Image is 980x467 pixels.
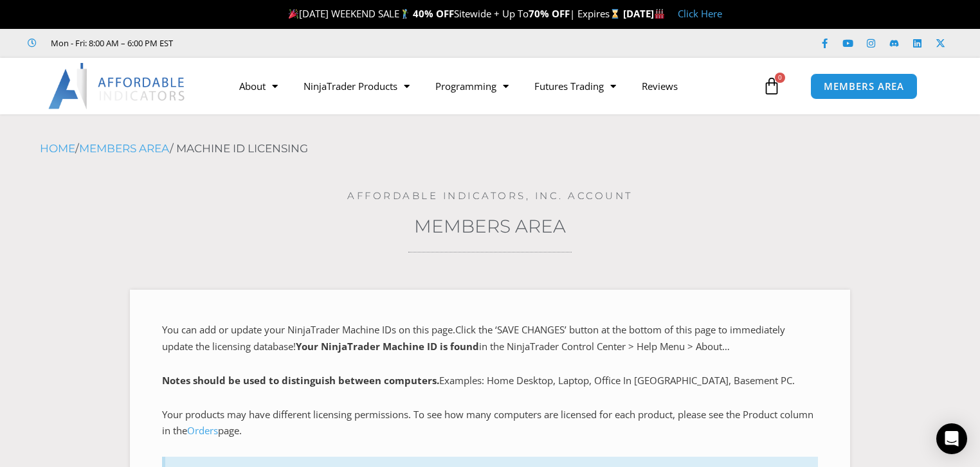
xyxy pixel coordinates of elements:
[678,7,722,20] a: Click Here
[810,73,918,100] a: MEMBERS AREA
[187,424,218,437] a: Orders
[291,71,422,101] a: NinjaTrader Products
[162,323,455,336] span: You can add or update your NinjaTrader Machine IDs on this page.
[522,71,629,101] a: Futures Trading
[48,63,186,109] img: LogoAI | Affordable Indicators – NinjaTrader
[529,7,570,20] strong: 70% OFF
[347,189,633,202] a: Affordable Indicators, Inc. Account
[226,71,759,101] nav: Menu
[414,215,566,237] a: MEMBERS AREA
[79,142,170,155] a: MEMBERS AREA
[162,374,439,387] strong: Notes should be used to distinguish between computers.
[824,82,904,91] span: MEMBERS AREA
[743,67,800,105] a: 0
[48,35,173,51] span: Mon - Fri: 8:00 AM – 6:00 PM EST
[162,374,795,387] span: Examples: Home Desktop, Laptop, Office In [GEOGRAPHIC_DATA], Basement PC.
[400,9,410,19] img: 🏌️‍♂️
[289,9,298,19] img: 🎉
[162,323,785,353] span: Click the ‘SAVE CHANGES’ button at the bottom of this page to immediately update the licensing da...
[40,142,75,155] a: HOME
[629,71,691,101] a: Reviews
[610,9,620,19] img: ⌛
[775,73,785,83] span: 0
[162,408,813,437] span: Your products may have different licensing permissions. To see how many computers are licensed fo...
[40,139,940,159] p: / / MACHINE ID LICENSING
[226,71,291,101] a: About
[936,423,967,454] div: Open Intercom Messenger
[296,340,479,353] strong: Your NinjaTrader Machine ID is found
[413,7,454,20] strong: 40% OFF
[286,7,623,20] span: [DATE] WEEKEND SALE Sitewide + Up To | Expires
[655,9,664,19] img: 🏭
[623,7,665,20] strong: [DATE]
[422,71,522,101] a: Programming
[191,37,384,49] iframe: Customer reviews powered by Trustpilot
